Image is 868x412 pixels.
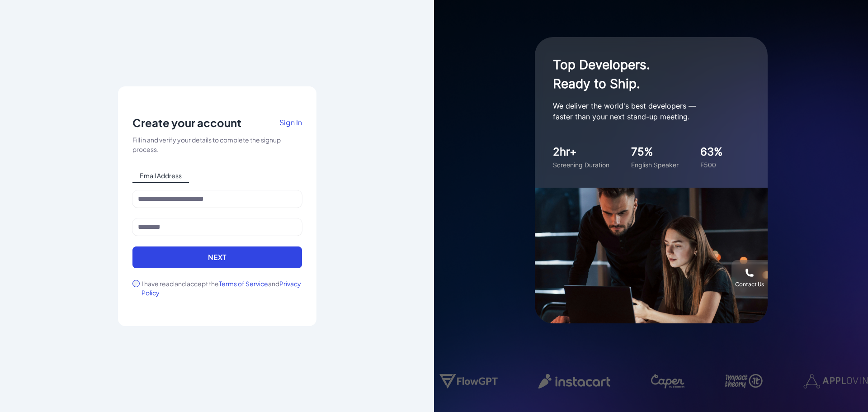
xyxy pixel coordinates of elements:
[279,118,302,127] span: Sign In
[553,144,609,160] div: 2hr+
[631,144,679,160] div: 75%
[631,160,679,170] div: English Speaker
[279,115,302,135] a: Sign In
[132,135,302,154] div: Fill in and verify your details to complete the signup process.
[731,260,768,296] button: Contact Us
[553,100,734,122] p: We deliver the world's best developers — faster than your next stand-up meeting.
[735,281,764,288] div: Contact Us
[132,115,241,130] p: Create your account
[219,279,268,288] span: Terms of Service
[553,160,609,170] div: Screening Duration
[142,279,301,297] span: Privacy Policy
[132,169,189,183] span: Email Address
[700,160,723,170] div: F500
[700,144,723,160] div: 63%
[132,246,302,268] button: Next
[553,55,734,93] h1: Top Developers. Ready to Ship.
[142,279,302,297] label: I have read and accept the and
